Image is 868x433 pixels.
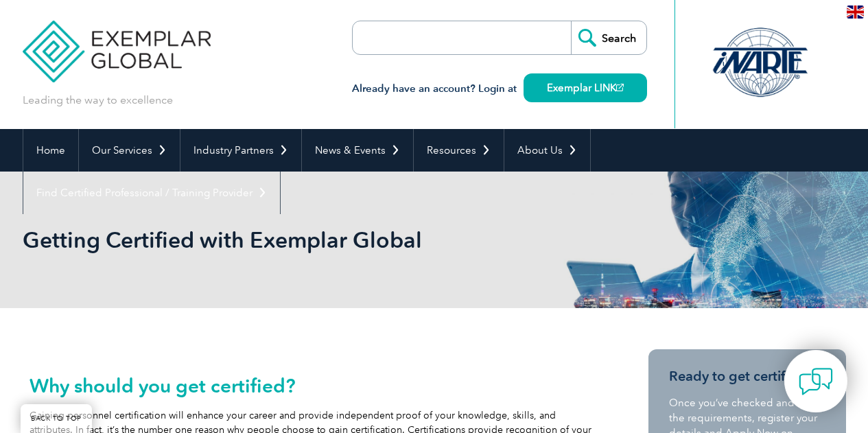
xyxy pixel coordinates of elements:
h3: Ready to get certified? [669,368,825,385]
img: open_square.png [616,84,624,91]
img: en [847,5,864,19]
img: contact-chat.png [799,364,833,399]
p: Leading the way to excellence [23,93,173,108]
a: Industry Partners [180,129,301,172]
a: News & Events [302,129,413,172]
a: BACK TO TOP [21,404,92,433]
h3: Already have an account? Login at [352,80,647,97]
input: Search [571,21,646,54]
h2: Why should you get certified? [30,375,592,397]
a: Find Certified Professional / Training Provider [23,172,280,214]
a: Our Services [79,129,180,172]
h1: Getting Certified with Exemplar Global [23,226,550,253]
a: Home [23,129,78,172]
a: About Us [504,129,590,172]
a: Resources [414,129,504,172]
a: Exemplar LINK [524,73,647,102]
